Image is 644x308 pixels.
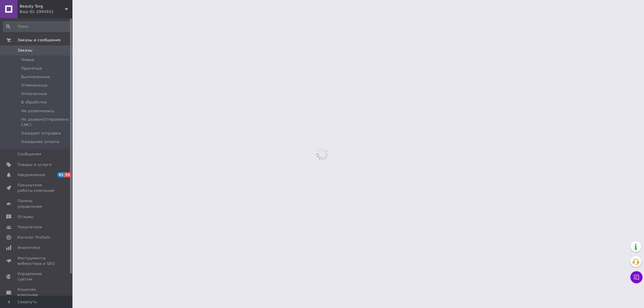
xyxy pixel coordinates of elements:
span: Уведомления [18,172,45,178]
span: В обработке [21,100,47,105]
span: 81 [57,172,64,177]
span: 54 [64,172,71,177]
span: Кошелек компании [18,287,56,298]
input: Поиск [3,21,71,32]
span: Каталог ProSale [18,235,50,240]
span: Отмененные [21,83,47,88]
span: Товары и услуги [18,162,52,167]
span: Аналитика [18,245,40,250]
span: Выполненные [21,74,50,80]
span: Ожидает отправки [21,131,61,136]
span: Сообщения [18,151,41,157]
span: Ожидание оплаты [21,139,59,144]
span: Отзывы [18,214,34,220]
span: Управление сайтом [18,271,56,282]
span: Не дозвон(Отправлено СМС) [21,117,71,128]
span: Beauty Torg [20,4,65,9]
span: Покупатели [18,224,42,230]
span: Панель управления [18,198,56,209]
span: Оплаченные [21,91,47,97]
span: Принятые [21,66,42,71]
div: Ваш ID: 2995931 [20,9,72,14]
button: Чат с покупателем [630,271,642,283]
span: Инструменты вебмастера и SEO [18,256,56,266]
span: Новые [21,57,34,62]
span: Заказы [18,48,32,53]
span: Показатели работы компании [18,183,56,193]
span: Не дозвонились [21,108,54,114]
span: Заказы и сообщения [18,37,60,43]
